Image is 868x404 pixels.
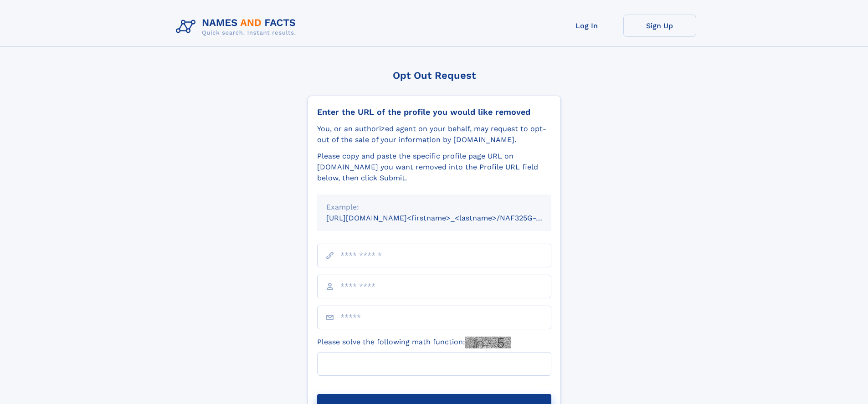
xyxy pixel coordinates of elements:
[317,107,551,117] div: Enter the URL of the profile you would like removed
[317,123,551,145] div: You, or an authorized agent on your behalf, may request to opt-out of the sale of your informatio...
[308,70,561,81] div: Opt Out Request
[550,15,623,37] a: Log In
[623,15,696,37] a: Sign Up
[326,214,569,222] small: [URL][DOMAIN_NAME]<firstname>_<lastname>/NAF325G-xxxxxxxx
[317,337,511,348] label: Please solve the following math function:
[172,15,303,39] img: Logo Names and Facts
[317,151,551,184] div: Please copy and paste the specific profile page URL on [DOMAIN_NAME] you want removed into the Pr...
[326,202,542,213] div: Example:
